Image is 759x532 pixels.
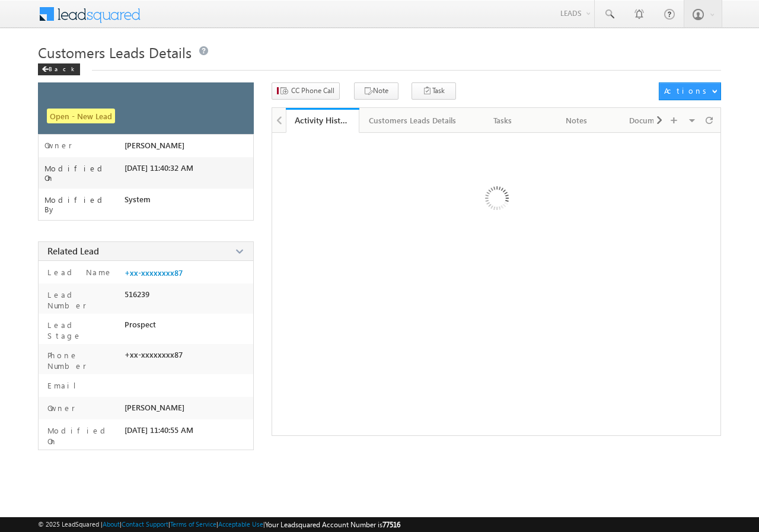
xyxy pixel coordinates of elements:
label: Modified By [44,195,125,214]
label: Phone Number [44,350,119,371]
label: Lead Number [44,289,119,311]
span: CC Phone Call [291,85,334,96]
label: Modified On [44,164,125,183]
span: Your Leadsquared Account Number is [265,520,400,529]
button: Task [412,82,456,100]
a: Customers Leads Details [359,108,467,133]
div: Customers Leads Details [369,113,456,128]
div: Tasks [476,113,530,128]
button: Note [354,82,398,100]
button: Actions [659,82,721,100]
a: Terms of Service [170,520,216,528]
span: Prospect [125,320,156,329]
label: Owner [44,141,72,150]
a: Documents [614,108,687,133]
a: +xx-xxxxxxxx87 [125,268,183,278]
img: Loading ... [435,139,557,262]
a: Tasks [467,108,540,133]
div: Documents [623,113,677,128]
div: Actions [664,85,711,96]
span: Customers Leads Details [38,43,192,62]
div: Back [38,63,80,75]
a: Acceptable Use [218,520,263,528]
span: [PERSON_NAME] [125,141,184,150]
span: © 2025 LeadSquared | | | | | [38,519,400,530]
li: Activity History [286,108,359,132]
span: 516239 [125,289,149,299]
span: Related Lead [47,245,99,257]
a: Contact Support [122,520,168,528]
a: Notes [540,108,614,133]
span: Open - New Lead [47,109,115,123]
label: Email [44,380,85,391]
label: Modified On [44,425,119,447]
span: System [125,195,151,204]
button: CC Phone Call [272,82,340,100]
label: Owner [44,403,75,413]
label: Lead Stage [44,320,119,341]
div: Notes [550,113,603,128]
span: +xx-xxxxxxxx87 [125,350,183,359]
span: [DATE] 11:40:55 AM [125,425,193,435]
span: 77516 [382,520,400,529]
div: Activity History [295,114,350,126]
a: Activity History [286,108,359,133]
a: About [103,520,120,528]
span: [DATE] 11:40:32 AM [125,163,193,173]
label: Lead Name [44,267,113,278]
span: [PERSON_NAME] [125,403,184,412]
